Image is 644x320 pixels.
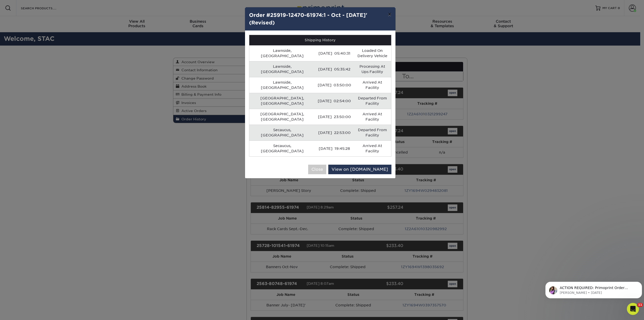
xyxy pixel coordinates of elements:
td: Secaucus, [GEOGRAPHIC_DATA] [249,140,315,156]
td: Secaucus, [GEOGRAPHIC_DATA] [249,125,315,140]
a: View on [DOMAIN_NAME] [328,165,391,174]
h4: Order #25919-12470-61974:1 - Oct - [DATE]' (Revised) [249,11,391,26]
button: × [384,7,395,21]
span: 11 [637,303,643,307]
td: [DATE] 23:50:00 [315,109,354,125]
iframe: Intercom notifications message [543,271,644,306]
td: [GEOGRAPHIC_DATA], [GEOGRAPHIC_DATA] [249,109,315,125]
td: [DATE] 05:40:31 [315,45,354,61]
td: Processing At Ups Facility [354,61,391,77]
td: Arrived At Facility [354,140,391,156]
td: Departed From Facility [354,125,391,140]
td: [DATE] 19:45:28 [315,140,354,156]
td: Lawnside, [GEOGRAPHIC_DATA] [249,61,315,77]
td: Loaded On Delivery Vehicle [354,45,391,61]
td: Arrived At Facility [354,109,391,125]
td: [GEOGRAPHIC_DATA], [GEOGRAPHIC_DATA] [249,93,315,109]
td: [DATE] 22:53:00 [315,125,354,140]
td: Arrived At Facility [354,77,391,93]
td: Departed From Facility [354,93,391,109]
td: [DATE] 03:50:00 [315,77,354,93]
td: Lawnside, [GEOGRAPHIC_DATA] [249,77,315,93]
td: Lawnside, [GEOGRAPHIC_DATA] [249,45,315,61]
td: [DATE] 02:54:00 [315,93,354,109]
button: Close [308,165,326,174]
th: Shipping History [249,35,391,45]
iframe: Intercom live chat [627,303,639,315]
td: [DATE] 05:35:42 [315,61,354,77]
